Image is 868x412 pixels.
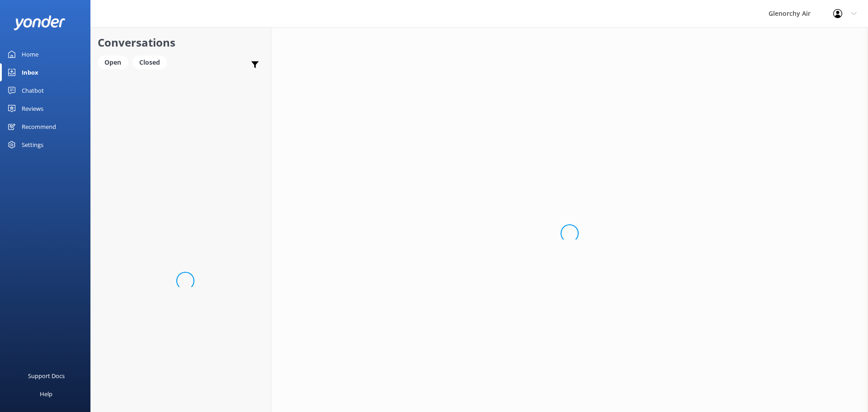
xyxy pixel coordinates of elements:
div: Help [40,385,52,403]
div: Open [98,56,128,69]
div: Recommend [22,118,56,136]
div: Support Docs [28,367,65,385]
div: Inbox [22,63,38,81]
div: Chatbot [22,81,44,99]
h2: Conversations [98,34,264,51]
img: yonder-white-logo.png [14,15,66,30]
div: Reviews [22,99,43,118]
a: Open [98,57,132,67]
div: Settings [22,136,43,154]
div: Closed [132,56,167,69]
div: Home [22,45,38,63]
a: Closed [132,57,171,67]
